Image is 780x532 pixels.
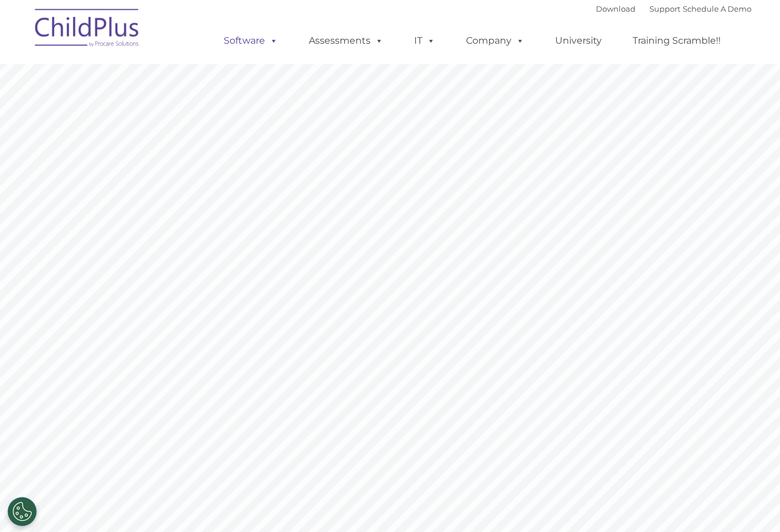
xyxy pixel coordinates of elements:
a: Assessments [297,29,395,52]
a: Schedule A Demo [683,4,751,13]
img: ChildPlus by Procare Solutions [29,1,146,59]
a: University [543,29,613,52]
a: Support [650,4,680,13]
a: Company [454,29,536,52]
a: Software [212,29,290,52]
a: Training Scramble!! [621,29,732,52]
a: Download [596,4,636,13]
a: IT [403,29,447,52]
button: Cookies Settings [8,497,37,526]
font: | [596,4,751,13]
